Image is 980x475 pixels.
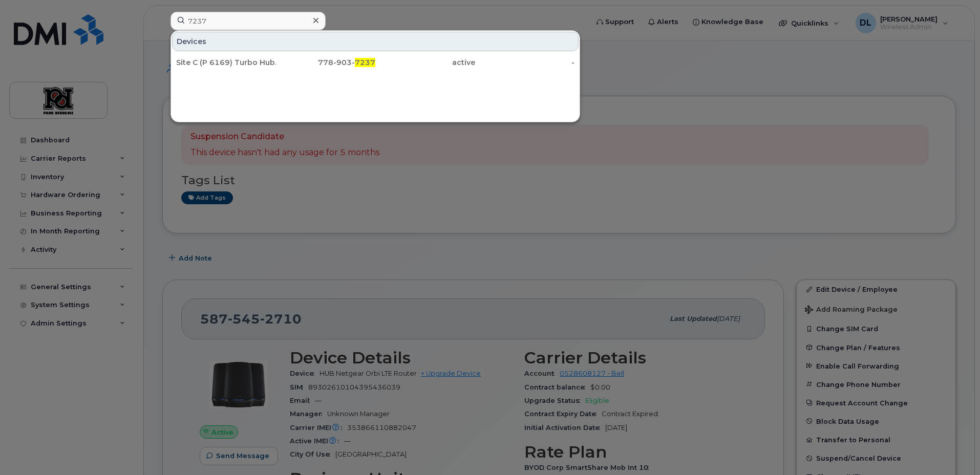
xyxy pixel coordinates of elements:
div: Site C (P 6169) Turbo Hub. - [PERSON_NAME] Room [176,57,276,68]
span: 7237 [355,58,375,67]
a: Site C (P 6169) Turbo Hub. - [PERSON_NAME] Room778-903-7237active- [172,53,579,72]
div: 778-903- [276,57,376,68]
iframe: Messenger Launcher [935,430,972,467]
div: Devices [172,32,579,51]
div: - [475,57,575,68]
div: active [375,57,475,68]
